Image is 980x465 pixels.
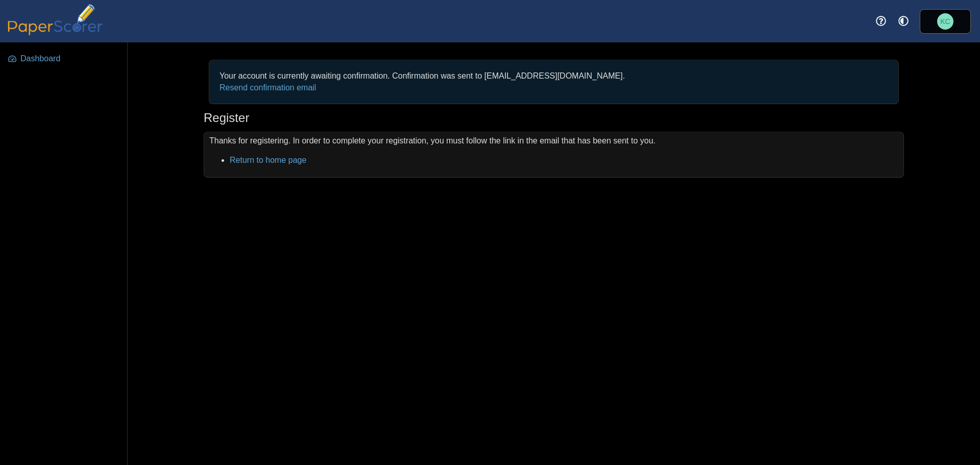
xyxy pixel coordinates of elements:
a: Resend confirmation email [219,83,316,92]
a: Return to home page [230,156,306,164]
a: Kevin Clough [920,9,971,34]
span: Kevin Clough [937,13,953,30]
a: Dashboard [4,46,124,71]
span: Dashboard [20,53,120,64]
div: Your account is currently awaiting confirmation. Confirmation was sent to [EMAIL_ADDRESS][DOMAIN_... [214,65,893,99]
a: PaperScorer [4,28,106,37]
img: PaperScorer [4,4,106,35]
div: Thanks for registering. In order to complete your registration, you must follow the link in the e... [204,132,904,178]
h1: Register [204,109,249,127]
span: Kevin Clough [940,18,950,25]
